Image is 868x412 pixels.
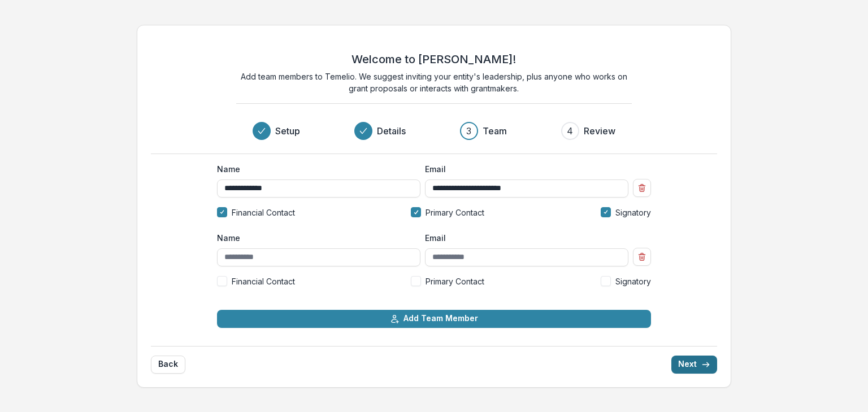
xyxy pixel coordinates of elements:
h3: Details [377,124,406,138]
button: Remove team member [633,179,651,197]
span: Signatory [615,275,651,287]
div: 3 [466,124,471,138]
p: Add team members to Temelio. We suggest inviting your entity's leadership, plus anyone who works ... [236,71,632,94]
label: Email [425,163,622,175]
label: Name [217,232,414,244]
label: Name [217,163,414,175]
span: Primary Contact [426,207,484,218]
button: Back [151,356,185,374]
div: Progress [253,122,615,140]
span: Primary Contact [426,275,484,287]
button: Next [671,356,717,374]
span: Financial Contact [232,207,295,218]
h2: Welcome to [PERSON_NAME]! [351,52,516,66]
h3: Setup [275,124,300,138]
span: Signatory [615,207,651,218]
button: Add Team Member [217,310,651,328]
label: Email [425,232,622,244]
span: Financial Contact [232,275,295,287]
h3: Team [483,124,507,138]
h3: Review [584,124,615,138]
button: Remove team member [633,248,651,266]
div: 4 [567,124,573,138]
